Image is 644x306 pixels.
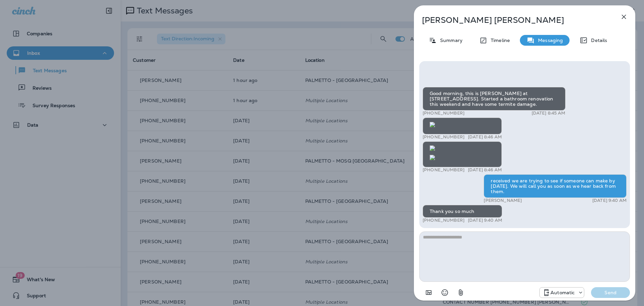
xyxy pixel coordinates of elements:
p: Messaging [535,38,563,43]
p: Details [588,38,607,43]
p: [DATE] 9:40 AM [468,218,502,223]
div: Thank you so much [423,205,502,218]
p: [PERSON_NAME] [PERSON_NAME] [422,15,605,25]
p: Summary [437,38,463,43]
div: Good morning, this is [PERSON_NAME] at [STREET_ADDRESS]. Started a bathroom renovation this weeke... [423,87,566,111]
img: twilio-download [430,155,435,160]
p: [DATE] 9:40 AM [592,198,627,203]
img: twilio-download [430,145,435,151]
button: Select an emoji [438,286,451,299]
p: [PHONE_NUMBER] [423,167,465,173]
button: Add in a premade template [422,286,435,299]
p: [PHONE_NUMBER] [423,111,465,116]
p: Timeline [487,38,510,43]
img: twilio-download [430,122,435,127]
p: [DATE] 8:46 AM [468,167,502,173]
p: [PHONE_NUMBER] [423,134,465,140]
p: [DATE] 8:46 AM [468,134,502,140]
p: [PHONE_NUMBER] [423,218,465,223]
p: [PERSON_NAME] [484,198,522,203]
p: Automatic [550,290,575,295]
p: [DATE] 8:45 AM [532,111,566,116]
div: received we are trying to see if someone can make by [DATE]. We will call you as soon as we hear ... [484,174,627,198]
